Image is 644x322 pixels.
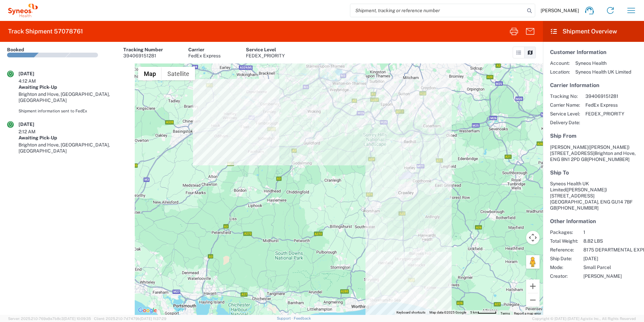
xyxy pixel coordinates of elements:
div: Awaiting Pick-Up [19,135,128,141]
a: Report a map error [514,312,541,315]
button: Show street map [138,67,162,80]
button: Show satellite imagery [162,67,195,80]
button: Zoom in [526,279,540,293]
span: Mode: [550,264,578,270]
div: 4:12 AM [19,78,52,84]
div: Service Level [246,47,285,53]
span: Packages: [550,229,578,235]
span: 5 km [470,311,478,314]
h5: Ship From [550,133,637,139]
header: Shipment Overview [543,21,644,42]
button: Map Scale: 5 km per 52 pixels [468,310,498,315]
span: Location: [550,69,570,75]
span: FEDEX_PRIORITY [585,111,624,117]
span: Copyright © [DATE]-[DATE] Agistix Inc., All Rights Reserved [532,316,636,322]
span: [DATE] 10:09:35 [64,317,91,321]
span: [PERSON_NAME] [541,7,579,14]
button: Drag Pegman onto the map to open Street View [526,255,540,269]
a: Open this area in Google Maps (opens a new window) [136,306,159,315]
span: [STREET_ADDRESS] [550,151,594,156]
div: 394069151281 [123,53,163,59]
span: Carrier Name: [550,102,580,108]
span: [PHONE_NUMBER] [556,205,599,211]
div: [DATE] [19,121,52,127]
span: Tracking No: [550,93,580,99]
span: Ship Date: [550,256,578,262]
address: [GEOGRAPHIC_DATA], ENG GU14 7BF GB [550,181,637,211]
address: Brighton and Hove, ENG BN1 2PD GB [550,144,637,162]
input: Shipment, tracking or reference number [350,4,525,17]
span: Map data ©2025 Google [429,311,466,314]
div: FEDEX_PRIORITY [246,53,285,59]
span: Service Level: [550,111,580,117]
img: Google [136,306,159,315]
a: Support [277,316,294,320]
span: FedEx Express [585,102,624,108]
span: Syneos Health UK Limited [575,69,631,75]
span: [PHONE_NUMBER] [587,157,630,162]
span: Syneos Health [575,60,631,66]
span: Syneos Health UK Limited [STREET_ADDRESS] [550,181,607,198]
a: Terms [501,312,510,315]
span: Delivery Date: [550,119,580,126]
span: Client: 2025.21.0-7d7479b [94,317,166,321]
button: Keyboard shortcuts [396,310,425,315]
span: Creator: [550,273,578,279]
span: [DATE] 11:37:29 [140,317,166,321]
div: Shipment information sent to FedEx [19,108,128,114]
h5: Ship To [550,169,637,176]
div: Brighton and Hove, [GEOGRAPHIC_DATA], [GEOGRAPHIC_DATA] [19,91,128,103]
h5: Customer Information [550,49,637,55]
span: 394069151281 [585,93,624,99]
h2: Track Shipment 57078761 [8,27,83,35]
span: ([PERSON_NAME]) [566,187,607,192]
span: Account: [550,60,570,66]
h5: Other Information [550,218,637,224]
div: Brighton and Hove, [GEOGRAPHIC_DATA], [GEOGRAPHIC_DATA] [19,142,128,154]
button: Map camera controls [526,231,540,244]
span: Server: 2025.21.0-769a9a7b8c3 [8,317,91,321]
div: FedEx Express [188,53,221,59]
a: Feedback [294,316,311,320]
div: Awaiting Pick-Up [19,84,128,90]
span: Total Weight: [550,238,578,244]
div: [DATE] [19,71,52,77]
div: Tracking Number [123,47,163,53]
span: [PERSON_NAME] [550,144,588,150]
span: Reference: [550,247,578,253]
button: Zoom out [526,293,540,307]
div: Carrier [188,47,221,53]
h5: Carrier Information [550,82,637,88]
span: ([PERSON_NAME]) [588,144,630,150]
div: 2:12 AM [19,129,52,135]
div: Booked [7,47,24,53]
